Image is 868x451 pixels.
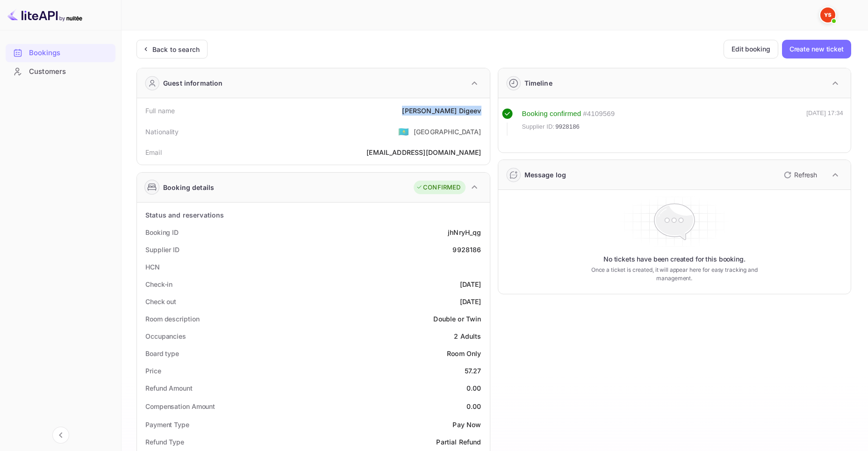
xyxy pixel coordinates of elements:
div: Guest information [163,78,223,88]
div: Check out [145,297,176,306]
div: Message log [524,170,567,180]
div: Refund Type [145,437,184,447]
div: Nationality [145,127,179,137]
div: Back to search [152,44,200,54]
div: Room Only [447,349,481,358]
div: 57.27 [465,366,481,376]
div: Double or Twin [433,314,481,324]
div: 0.00 [466,401,481,411]
div: Check-in [145,279,172,289]
div: [DATE] [460,297,481,306]
div: Price [145,366,161,376]
div: Room description [145,314,199,324]
div: Pay Now [452,420,481,429]
div: jhNryH_qg [448,227,481,237]
div: 2 Adults [454,331,481,341]
div: Occupancies [145,331,186,341]
p: Once a ticket is created, it will appear here for easy tracking and management. [580,266,769,283]
button: Collapse navigation [52,427,69,444]
button: Edit booking [724,40,778,58]
div: Full name [145,106,175,116]
button: Create new ticket [782,40,851,58]
div: Booking details [163,182,214,192]
div: [DATE] [460,279,481,289]
span: 9928186 [555,122,580,131]
div: Booking confirmed [522,109,581,119]
div: Status and reservations [145,210,224,220]
div: Partial Refund [436,437,481,447]
button: Refresh [778,167,821,182]
div: Customers [29,66,111,77]
div: Timeline [524,78,552,88]
div: [GEOGRAPHIC_DATA] [414,127,481,137]
div: Board type [145,349,179,358]
div: Refund Amount [145,383,193,393]
img: LiteAPI logo [7,7,82,22]
div: Supplier ID [145,245,179,255]
div: Bookings [29,48,111,58]
a: Bookings [6,44,115,61]
div: HCN [145,262,160,272]
a: Customers [6,63,115,80]
p: Refresh [794,170,817,180]
span: United States [398,123,409,140]
div: Email [145,147,162,157]
div: CONFIRMED [416,183,460,192]
div: 0.00 [466,383,481,393]
div: [PERSON_NAME] Digeev [402,106,481,116]
div: Compensation Amount [145,401,215,411]
div: Customers [6,63,115,81]
div: # 4109569 [583,109,615,119]
div: 9928186 [452,245,481,255]
div: Payment Type [145,420,189,429]
div: Booking ID [145,227,179,237]
div: [EMAIL_ADDRESS][DOMAIN_NAME] [366,147,481,157]
div: [DATE] 17:34 [806,109,843,136]
p: No tickets have been created for this booking. [603,255,746,264]
img: Yandex Support [820,7,835,22]
div: Bookings [6,44,115,62]
span: Supplier ID: [522,122,555,131]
